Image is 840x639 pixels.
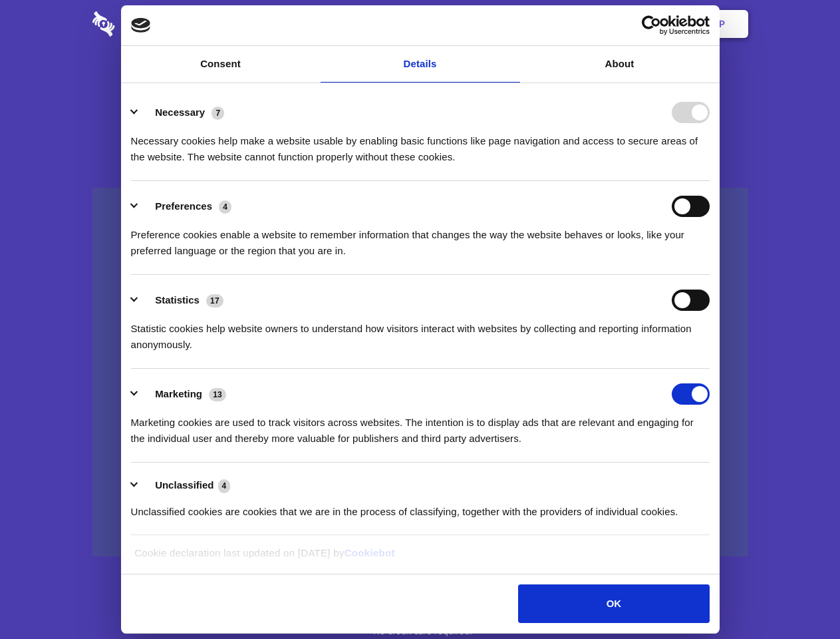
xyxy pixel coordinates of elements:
button: Statistics (17) [131,290,232,311]
div: Necessary cookies help make a website usable by enabling basic functions like page navigation and... [131,123,710,165]
button: Necessary (7) [131,102,233,123]
a: Consent [121,46,321,83]
button: Marketing (13) [131,383,235,405]
a: Details [321,46,520,83]
span: 17 [206,294,223,308]
a: Cookiebot [345,547,395,558]
a: Wistia video thumbnail [92,188,748,557]
a: Usercentrics Cookiebot - opens in a new window [593,15,710,35]
div: Statistic cookies help website owners to understand how visitors interact with websites by collec... [131,311,710,353]
h1: Eliminate Slack Data Loss. [92,60,748,108]
a: Pricing [390,3,448,45]
label: Preferences [155,200,212,212]
span: 4 [219,200,231,214]
button: OK [518,584,709,623]
div: Unclassified cookies are cookies that we are in the process of classifying, together with the pro... [131,494,710,520]
div: Marketing cookies are used to track visitors across websites. The intention is to display ads tha... [131,405,710,447]
a: About [520,46,720,83]
iframe: Drift Widget Chat Controller [773,572,824,623]
img: logo-wordmark-white-trans-d4663122ce5f474addd5e946df7df03e33cb6a1c49d2221995e7729f52c070b2.svg [92,11,206,37]
a: Login [603,3,661,45]
button: Preferences (4) [131,196,240,217]
button: Unclassified (4) [131,477,239,494]
span: 13 [209,388,226,401]
h4: Auto-redaction of sensitive data, encrypted data sharing and self-destructing private chats. Shar... [92,121,748,165]
div: Preference cookies enable a website to remember information that changes the way the website beha... [131,217,710,259]
img: logo [131,18,151,33]
span: 7 [211,106,224,120]
div: Cookie declaration last updated on [DATE] by [124,545,716,571]
label: Statistics [155,294,200,306]
a: Contact [539,3,601,45]
label: Necessary [155,106,205,118]
label: Marketing [155,388,202,399]
span: 4 [218,479,231,493]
